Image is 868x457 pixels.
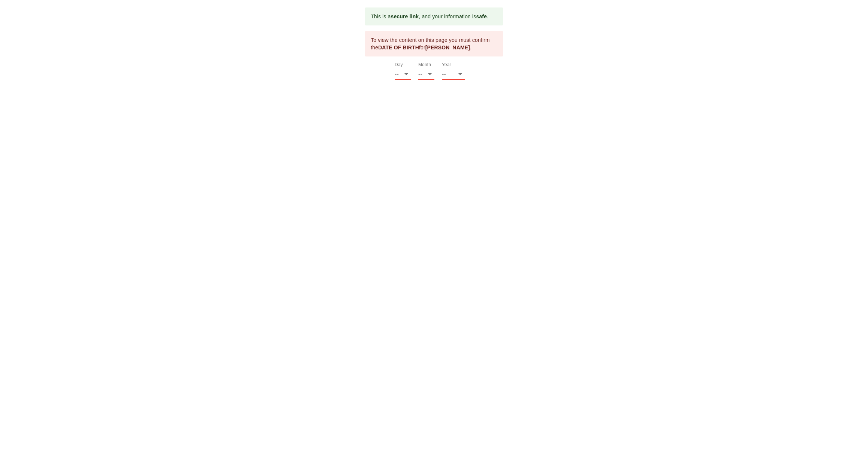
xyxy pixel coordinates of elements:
label: Day [395,63,403,67]
label: Month [418,63,431,67]
b: safe [476,13,487,19]
label: Year [442,63,451,67]
div: This is a , and your information is . [371,10,488,23]
div: To view the content on this page you must confirm the for . [371,33,497,54]
b: secure link [391,13,419,19]
b: [PERSON_NAME] [425,45,470,50]
b: DATE OF BIRTH [378,45,419,50]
